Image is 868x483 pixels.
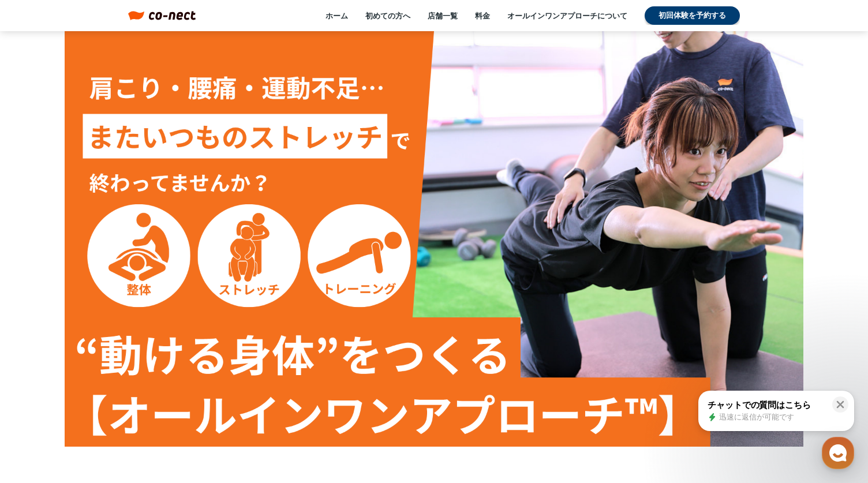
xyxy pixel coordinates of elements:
[475,10,490,21] a: 料金
[507,10,627,21] a: オールインワンアプローチについて
[365,10,410,21] a: 初めての方へ
[428,10,458,21] a: 店舗一覧
[325,10,348,21] a: ホーム
[645,6,740,25] a: 初回体験を予約する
